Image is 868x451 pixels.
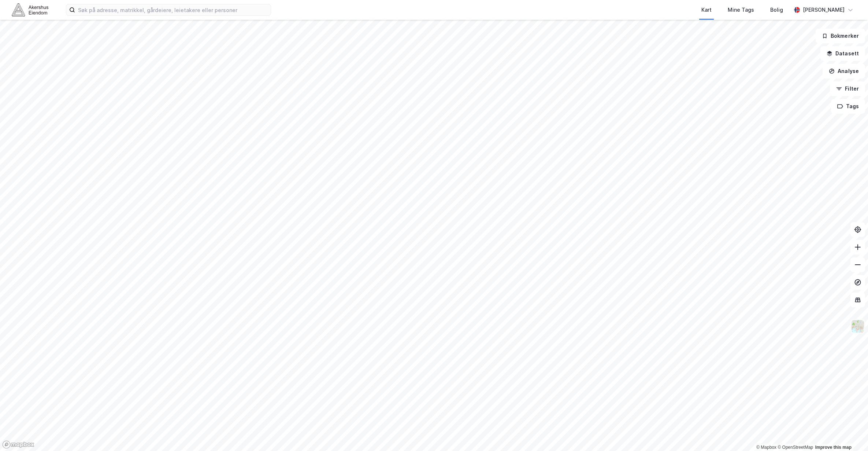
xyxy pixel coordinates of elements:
a: Improve this map [815,445,852,450]
input: Søk på adresse, matrikkel, gårdeiere, leietakere eller personer [75,4,271,15]
img: akershus-eiendom-logo.9091f326c980b4bce74ccdd9f866810c.svg [12,3,48,16]
div: Kontrollprogram for chat [831,416,868,451]
button: Filter [830,81,865,96]
button: Analyse [823,64,865,78]
a: Mapbox homepage [2,440,34,449]
button: Bokmerker [816,29,865,43]
iframe: Chat Widget [831,416,868,451]
button: Tags [831,99,865,114]
a: OpenStreetMap [778,445,813,450]
div: Kart [701,5,712,14]
div: Bolig [770,5,783,14]
a: Mapbox [756,445,776,450]
button: Datasett [820,46,865,61]
img: Z [851,319,865,333]
div: [PERSON_NAME] [803,5,845,14]
div: Mine Tags [728,5,754,14]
